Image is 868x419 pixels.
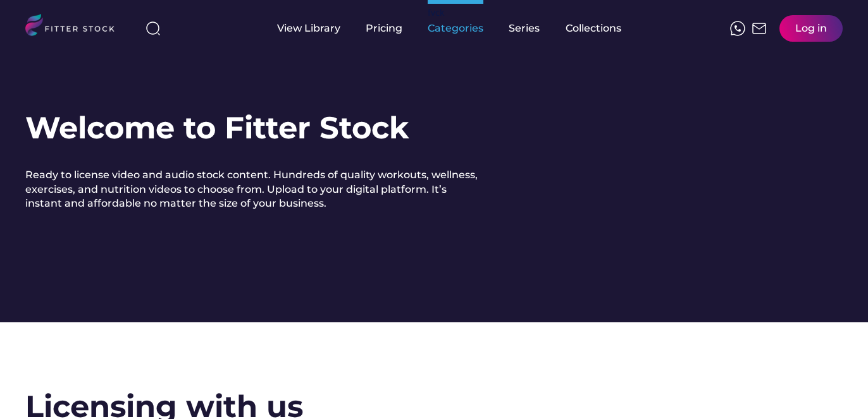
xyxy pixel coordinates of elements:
[428,6,444,19] div: fvck
[25,107,409,149] h1: Welcome to Fitter Stock
[428,21,483,35] div: Categories
[146,21,161,36] img: search-normal%203.svg
[509,21,540,35] div: Series
[277,21,340,35] div: View Library
[730,21,745,36] img: meteor-icons_whatsapp%20%281%29.svg
[25,168,481,210] div: Ready to license video and audio stock content. Hundreds of quality workouts, wellness, exercises...
[25,14,125,40] img: LOGO.svg
[752,21,767,36] img: Frame%2051.svg
[366,21,402,35] div: Pricing
[566,21,621,35] div: Collections
[795,21,827,35] div: Log in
